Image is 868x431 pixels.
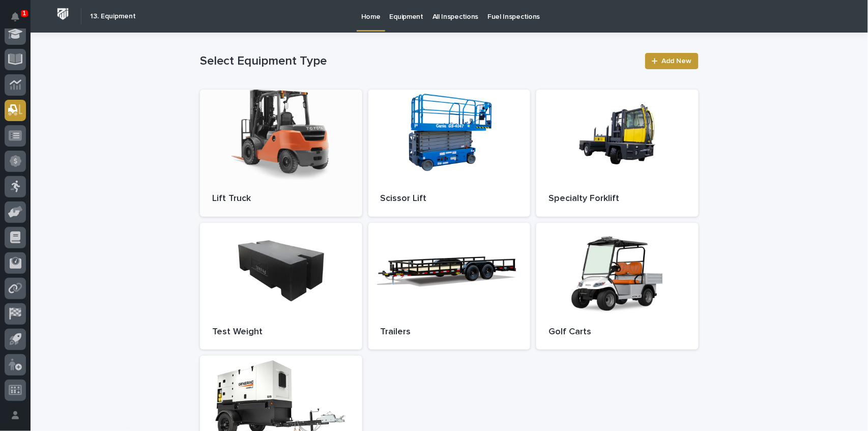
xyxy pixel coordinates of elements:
a: Golf Carts [536,223,699,350]
button: Notifications [5,6,26,27]
h1: Select Equipment Type [200,54,639,69]
a: Lift Truck [200,90,362,217]
span: Add New [662,58,692,65]
a: Specialty Forklift [536,90,699,217]
a: Test Weight [200,223,362,350]
h2: 13. Equipment [90,12,136,21]
p: Specialty Forklift [548,193,686,205]
img: Workspace Logo [53,5,72,23]
p: Lift Truck [212,193,350,205]
div: Notifications1 [13,12,26,28]
p: Trailers [381,327,518,338]
a: Scissor Lift [368,90,531,217]
p: Scissor Lift [381,193,518,205]
a: Trailers [368,223,531,350]
p: 1 [22,10,26,17]
p: Golf Carts [548,327,686,338]
a: Add New [645,53,699,69]
p: Test Weight [212,327,350,338]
